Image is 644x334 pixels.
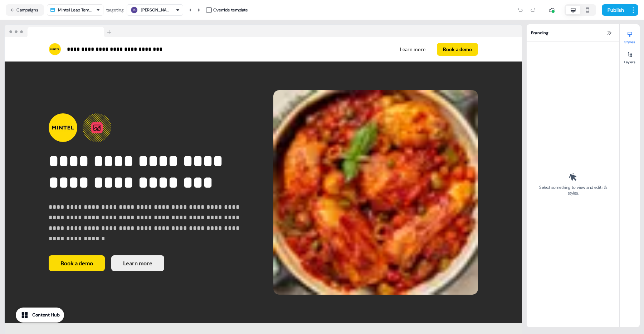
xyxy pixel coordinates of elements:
[527,24,619,41] div: Branding
[141,6,170,14] div: [PERSON_NAME]
[106,6,124,14] div: targeting
[537,185,609,196] div: Select something to view and edit it’s styles.
[16,308,64,323] button: Content Hub
[32,311,60,319] div: Content Hub
[5,25,114,38] img: Browser topbar
[620,29,640,44] button: Styles
[49,255,105,271] button: Book a demo
[437,43,478,56] button: Book a demo
[394,43,431,56] button: Learn more
[6,4,44,16] button: Campaigns
[266,43,478,56] div: Learn moreBook a demo
[273,90,478,295] img: Image
[111,255,164,271] button: Learn more
[49,255,253,271] div: Book a demoLearn more
[127,4,183,16] button: [PERSON_NAME]
[213,6,248,14] div: Override template
[602,4,628,16] button: Publish
[58,6,93,14] div: Mintel Leap Template
[620,49,640,64] button: Layers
